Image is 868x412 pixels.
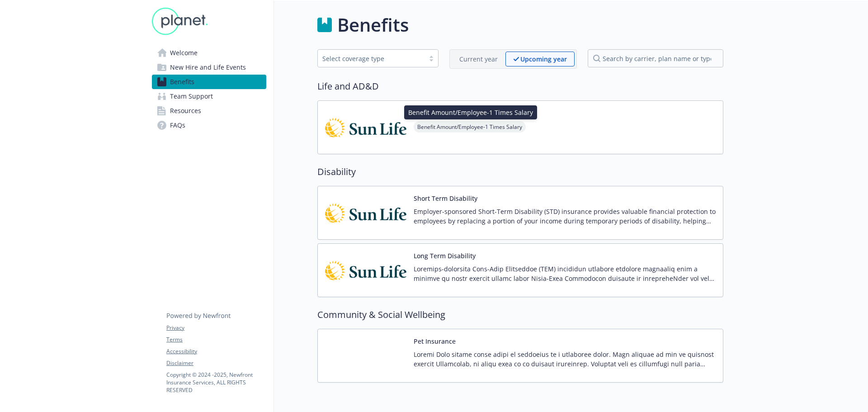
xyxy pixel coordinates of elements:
a: FAQs [152,118,266,133]
a: New Hire and Life Events [152,60,266,75]
p: Employer-sponsored Short-Term Disability (STD) insurance provides valuable financial protection t... [414,207,716,226]
span: Benefit Amount/Employee - 1 Times Salary [414,121,526,133]
a: Terms [166,336,266,344]
span: Welcome [170,46,198,60]
a: Privacy [166,324,266,332]
button: Long Term Disability [414,251,476,260]
h2: Life and AD&D [317,80,723,93]
span: FAQs [170,118,185,133]
p: Current year [459,54,498,64]
div: Benefit Amount/Employee - 1 Times Salary [404,105,537,119]
span: Team Support [170,89,213,104]
img: Sun Life Financial carrier logo [325,108,406,147]
h1: Benefits [337,11,409,38]
button: Short Term Disability [414,194,477,203]
img: Sun Life Financial carrier logo [325,251,406,289]
a: Welcome [152,46,266,60]
a: Resources [152,104,266,118]
img: Nationwide Pet Insurance carrier logo [325,336,406,375]
button: Pet Insurance [414,336,456,346]
p: Loremi Dolo sitame conse adipi el seddoeius te i utlaboree dolor. Magn aliquae ad min ve quisnost... [414,350,716,369]
a: Accessibility [166,347,266,355]
p: Copyright © 2024 - 2025 , Newfront Insurance Services, ALL RIGHTS RESERVED [166,371,266,394]
span: New Hire and Life Events [170,60,246,75]
input: search by carrier, plan name or type [588,49,723,67]
div: Select coverage type [322,54,420,63]
a: Team Support [152,89,266,104]
span: Benefits [170,75,194,89]
p: Upcoming year [520,54,567,64]
h2: Community & Social Wellbeing [317,308,723,322]
a: Benefits [152,75,266,89]
span: Resources [170,104,201,118]
p: Loremips-dolorsita Cons-Adip Elitseddoe (TEM) incididun utlabore etdolore magnaaliq enim a minimv... [414,264,716,283]
h2: Disability [317,165,723,179]
a: Disclaimer [166,359,266,367]
img: Sun Life Financial carrier logo [325,194,406,232]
